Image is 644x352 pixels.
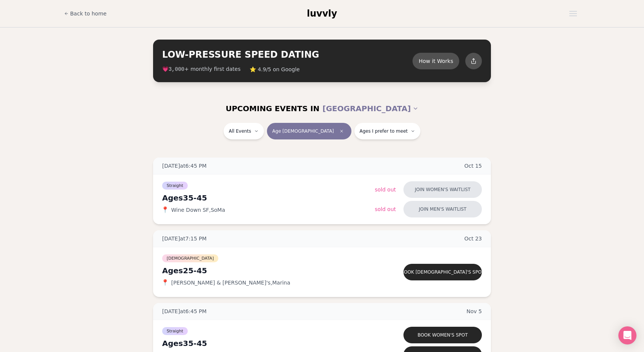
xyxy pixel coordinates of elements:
button: Open menu [566,8,580,19]
div: Open Intercom Messenger [618,326,636,344]
button: Book [DEMOGRAPHIC_DATA]'s spot [403,264,482,280]
button: All Events [224,123,264,139]
span: Nov 5 [466,308,482,315]
span: Age [DEMOGRAPHIC_DATA] [272,128,334,134]
h2: LOW-PRESSURE SPEED DATING [162,49,412,61]
button: [GEOGRAPHIC_DATA] [322,100,418,117]
a: Back to home [64,6,107,21]
span: Ages I prefer to meet [360,128,408,134]
div: Ages 25-45 [162,265,375,276]
span: 💗 + monthly first dates [162,65,241,73]
span: 3,000 [169,66,184,72]
span: ⭐ 4.9/5 on Google [250,66,300,73]
span: Oct 23 [465,235,482,242]
span: Wine Down SF , SoMa [171,206,225,214]
span: UPCOMING EVENTS IN [225,103,319,114]
button: Join women's waitlist [403,181,482,198]
span: [DATE] at 6:45 PM [162,162,207,170]
span: [DATE] at 6:45 PM [162,308,207,315]
span: Sold Out [375,187,396,193]
span: Back to home [70,10,107,17]
a: luvvly [307,8,337,20]
button: Join men's waitlist [403,201,482,217]
span: [DATE] at 7:15 PM [162,235,207,242]
span: Sold Out [375,206,396,212]
span: Oct 15 [465,162,482,170]
span: Straight [162,327,188,335]
span: [PERSON_NAME] & [PERSON_NAME]'s , Marina [171,279,290,286]
button: Age [DEMOGRAPHIC_DATA]Clear age [267,123,351,139]
span: All Events [229,128,251,134]
span: luvvly [307,8,337,19]
span: [DEMOGRAPHIC_DATA] [162,254,218,262]
div: Ages 35-45 [162,193,375,203]
span: 📍 [162,280,168,286]
span: 📍 [162,207,168,213]
span: Clear age [337,127,346,136]
button: Book women's spot [403,327,482,343]
button: How it Works [412,53,459,69]
button: Ages I prefer to meet [354,123,421,139]
span: Straight [162,182,188,190]
div: Ages 35-45 [162,338,375,349]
